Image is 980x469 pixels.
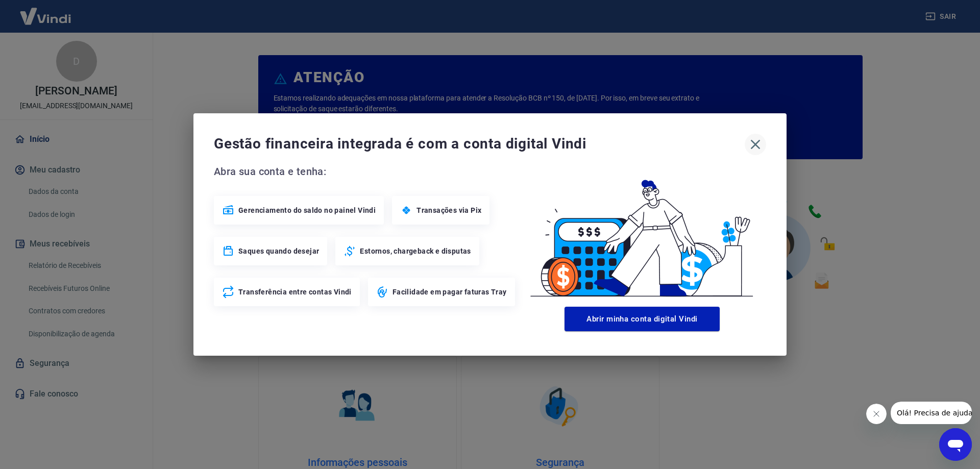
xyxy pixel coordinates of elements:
[214,163,518,180] span: Abra sua conta e tenha:
[214,134,745,154] span: Gestão financeira integrada é com a conta digital Vindi
[238,205,376,215] span: Gerenciamento do saldo no painel Vindi
[416,205,481,215] span: Transações via Pix
[891,402,972,424] iframe: Mensagem da empresa
[866,404,887,424] iframe: Fechar mensagem
[6,7,86,15] span: Olá! Precisa de ajuda?
[360,246,471,256] span: Estornos, chargeback e disputas
[565,307,720,331] button: Abrir minha conta digital Vindi
[939,428,972,461] iframe: Botão para abrir a janela de mensagens
[393,287,507,297] span: Facilidade em pagar faturas Tray
[238,287,352,297] span: Transferência entre contas Vindi
[518,163,766,303] img: Good Billing
[238,246,319,256] span: Saques quando desejar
